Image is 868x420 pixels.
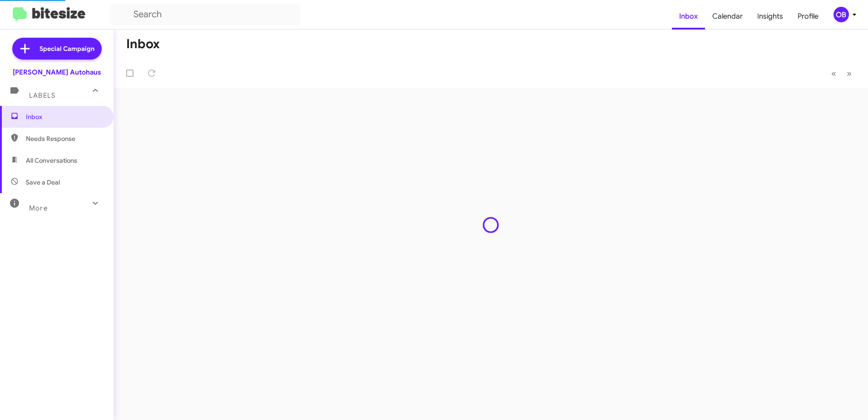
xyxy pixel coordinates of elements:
button: Previous [826,64,842,83]
div: [PERSON_NAME] Autohaus [13,68,101,77]
input: Search [110,4,301,25]
span: » [847,68,852,79]
span: Special Campaign [39,44,94,53]
h1: Inbox [126,37,160,51]
span: All Conversations [26,156,77,165]
button: Next [841,64,857,83]
a: Inbox [672,3,705,30]
span: Save a Deal [26,178,60,187]
span: Labels [29,91,55,100]
span: More [29,204,48,212]
div: OB [833,7,849,22]
span: « [831,68,836,79]
span: Inbox [26,112,103,121]
button: OB [826,7,858,22]
a: Special Campaign [12,38,102,60]
nav: Page navigation example [826,64,857,83]
a: Calendar [705,3,750,30]
span: Needs Response [26,134,103,143]
a: Profile [790,3,826,30]
a: Insights [750,3,790,30]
